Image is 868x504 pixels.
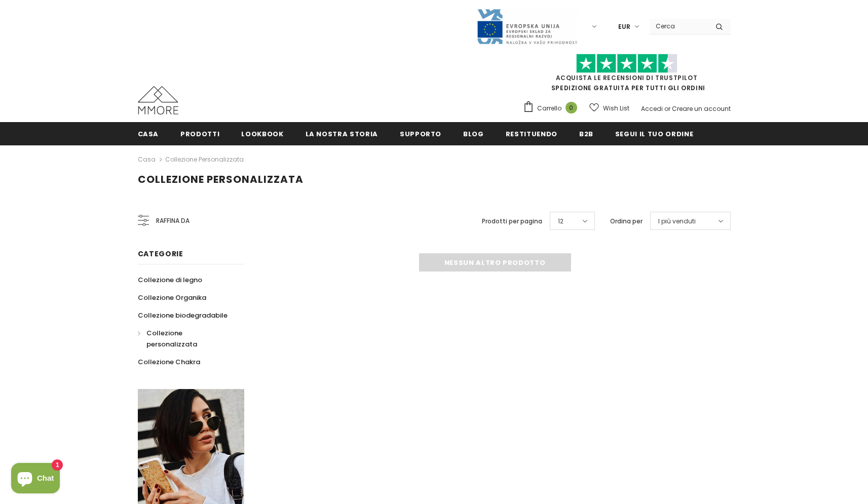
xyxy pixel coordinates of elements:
span: Prodotti [180,129,219,139]
span: Collezione di legno [138,275,202,285]
input: Search Site [650,19,708,33]
span: Lookbook [241,129,283,139]
a: Wish List [589,99,629,117]
span: La nostra storia [306,129,378,139]
a: Segui il tuo ordine [615,122,693,145]
span: Raffina da [156,215,190,226]
a: Collezione personalizzata [165,155,244,164]
a: Acquista le recensioni di TrustPilot [556,73,698,82]
span: supporto [400,129,441,139]
span: Carrello [537,103,561,113]
a: Casa [138,122,159,145]
a: Restituendo [506,122,557,145]
a: supporto [400,122,441,145]
a: Javni Razpis [476,22,578,30]
span: EUR [618,22,630,32]
span: Collezione Organika [138,293,206,302]
a: Collezione di legno [138,271,202,289]
a: Creare un account [672,104,731,113]
img: Fidati di Pilot Stars [576,54,677,73]
span: Categorie [138,249,183,259]
span: I più venduti [658,216,696,226]
a: Casa [138,153,156,166]
span: Blog [463,129,484,139]
span: Collezione biodegradabile [138,311,228,320]
span: 0 [565,102,577,113]
label: Ordina per [610,216,643,226]
span: 12 [558,216,563,226]
a: Accedi [641,104,663,113]
span: Restituendo [506,129,557,139]
a: Collezione personalizzata [138,324,233,353]
span: Collezione Chakra [138,357,200,367]
a: Prodotti [180,122,219,145]
img: Javni Razpis [476,8,578,45]
span: or [664,104,670,113]
a: Collezione biodegradabile [138,306,228,324]
a: Carrello 0 [523,101,582,116]
span: Casa [138,129,159,139]
a: Collezione Chakra [138,353,200,371]
a: Blog [463,122,484,145]
span: SPEDIZIONE GRATUITA PER TUTTI GLI ORDINI [523,58,731,92]
a: Collezione Organika [138,289,206,306]
a: Lookbook [241,122,283,145]
img: Casi MMORE [138,86,178,114]
span: Collezione personalizzata [146,328,197,349]
label: Prodotti per pagina [482,216,542,226]
span: Collezione personalizzata [138,172,304,186]
span: Wish List [603,103,629,113]
inbox-online-store-chat: Shopify online store chat [8,463,63,496]
a: La nostra storia [306,122,378,145]
a: B2B [579,122,593,145]
span: Segui il tuo ordine [615,129,693,139]
span: B2B [579,129,593,139]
